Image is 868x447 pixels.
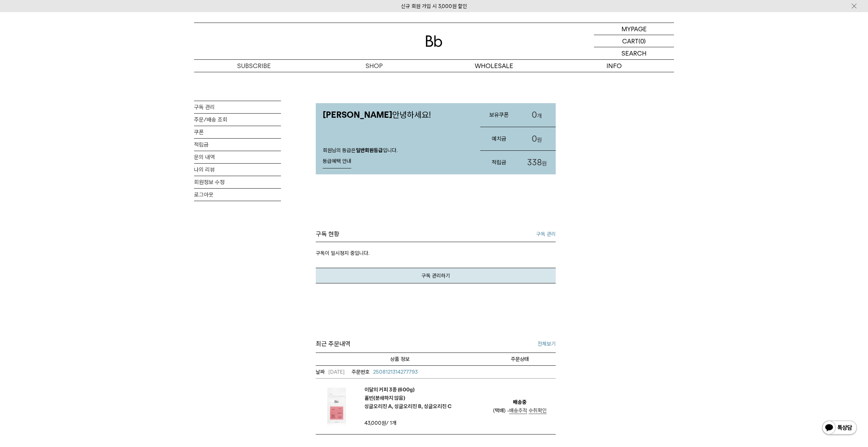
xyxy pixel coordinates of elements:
em: 배송중 [513,398,527,406]
h3: 구독 현황 [316,230,339,238]
a: 등급혜택 안내 [323,155,351,168]
strong: 43,000원 [364,420,386,426]
span: 338 [527,157,542,167]
span: 0 [532,110,537,120]
h3: 적립금 [480,153,518,172]
a: 회원정보 수정 [194,176,281,188]
th: 상품명/옵션 [316,353,484,365]
strong: 일반회원등급 [356,147,383,154]
strong: [PERSON_NAME] [323,110,392,120]
span: 최근 주문내역 [316,339,351,349]
a: 0개 [518,103,556,127]
p: SEARCH [621,47,646,59]
div: 회원님의 등급은 입니다. [316,140,473,174]
h3: 예치금 [480,130,518,148]
th: 주문상태 [484,353,556,365]
span: 0 [532,134,537,144]
a: 나의 리뷰 [194,164,281,176]
div: (택배) - [493,406,547,415]
a: 구독 관리 [194,101,281,113]
em: 이달의 커피 3종 (600g) 홀빈(분쇄하지 않음) 싱글오리진 A, 싱글오리진 B, 싱글오리진 C [364,386,452,411]
img: 로고 [426,35,442,47]
a: 배송추적 [509,407,527,414]
p: (0) [638,35,646,47]
span: 2508121314277793 [373,369,418,375]
span: 수취확인 [529,407,547,414]
a: 0원 [518,127,556,151]
a: 쿠폰 [194,126,281,138]
p: 안녕하세요! [316,103,473,127]
a: 적립금 [194,139,281,151]
p: INFO [554,60,674,72]
a: SUBSCRIBE [194,60,314,72]
a: 이달의 커피 3종 (600g)홀빈(분쇄하지 않음)싱글오리진 A, 싱글오리진 B, 싱글오리진 C [364,386,452,411]
a: 주문/배송 조회 [194,114,281,126]
a: CART (0) [594,35,674,47]
img: 카카오톡 채널 1:1 채팅 버튼 [821,420,858,437]
em: [DATE] [316,368,345,376]
a: 문의 내역 [194,151,281,163]
td: / 1개 [364,419,424,427]
a: 전체보기 [538,340,556,348]
a: 구독 관리하기 [316,268,556,283]
p: WHOLESALE [434,60,554,72]
span: 배송추적 [509,407,527,414]
a: 2508121314277793 [352,368,418,376]
a: 신규 회원 가입 시 3,000원 할인 [401,3,467,9]
a: SHOP [314,60,434,72]
p: CART [622,35,638,47]
a: 수취확인 [529,407,547,414]
a: 로그아웃 [194,189,281,201]
a: 338원 [518,151,556,174]
h3: 보유쿠폰 [480,106,518,124]
a: 구독 관리 [536,230,556,238]
p: MYPAGE [621,23,647,35]
a: MYPAGE [594,23,674,35]
p: 구독이 일시정지 중입니다. [316,242,556,268]
img: 이달의 커피 [316,386,357,427]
